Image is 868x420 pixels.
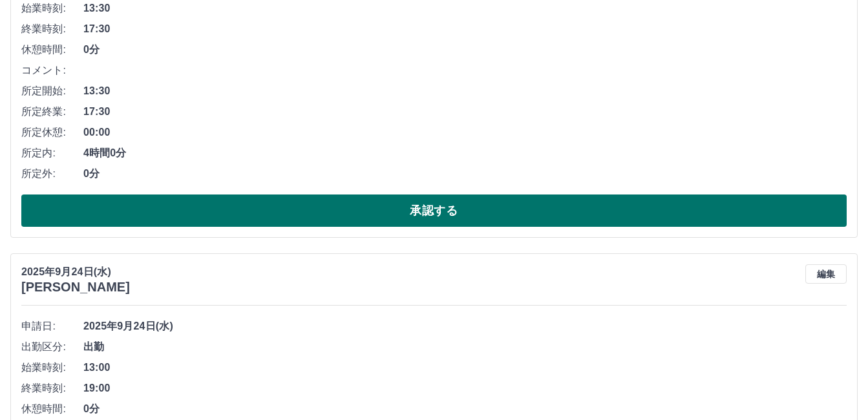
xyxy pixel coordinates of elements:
span: 0分 [83,42,847,58]
span: 13:30 [83,1,847,16]
span: 0分 [83,166,847,182]
span: 19:00 [83,381,847,396]
span: 00:00 [83,125,847,140]
span: 4時間0分 [83,145,847,161]
span: 始業時刻: [21,360,83,375]
span: 終業時刻: [21,21,83,37]
button: 承認する [21,194,847,227]
span: 17:30 [83,21,847,37]
span: 出勤 [83,339,847,355]
span: 始業時刻: [21,1,83,16]
span: 13:30 [83,83,847,99]
span: 所定内: [21,145,83,161]
span: 所定外: [21,166,83,182]
span: 0分 [83,401,847,417]
span: 所定休憩: [21,125,83,140]
p: 2025年9月24日(水) [21,264,130,280]
span: 出勤区分: [21,339,83,355]
span: 終業時刻: [21,381,83,396]
span: 所定開始: [21,83,83,99]
span: 休憩時間: [21,401,83,417]
span: 休憩時間: [21,42,83,58]
span: 所定終業: [21,104,83,120]
button: 編集 [805,264,847,284]
span: 2025年9月24日(水) [83,319,847,334]
span: 13:00 [83,360,847,375]
h3: [PERSON_NAME] [21,280,130,295]
span: コメント: [21,63,83,78]
span: 申請日: [21,319,83,334]
span: 17:30 [83,104,847,120]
